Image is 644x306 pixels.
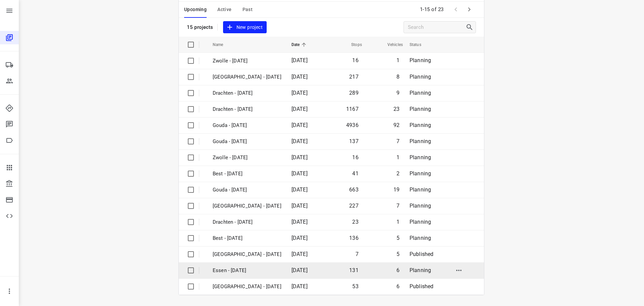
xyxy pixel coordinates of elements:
span: 19 [393,186,399,193]
span: 16 [352,57,358,63]
span: [DATE] [291,122,308,128]
span: 9 [396,90,399,96]
span: Published [410,251,434,257]
p: Gouda - [DATE] [213,138,281,145]
span: Active [217,5,231,14]
span: Planning [410,138,431,144]
span: 289 [349,90,359,96]
span: 92 [393,122,399,128]
span: Planning [410,267,431,273]
span: 8 [396,74,399,80]
p: Zwolle - Thursday [213,73,281,81]
p: Best - [DATE] [213,234,281,242]
div: Search [466,23,476,31]
span: 1-15 of 23 [417,2,446,17]
span: 1 [396,57,399,63]
span: 137 [349,138,359,144]
p: Zwolle - [DATE] [213,154,281,162]
span: 2 [396,170,399,177]
span: [DATE] [291,74,308,80]
span: Status [410,41,430,49]
span: 1 [396,219,399,225]
span: Stops [342,41,362,49]
span: 41 [352,170,358,177]
p: [GEOGRAPHIC_DATA] - [DATE] [213,251,281,258]
span: [DATE] [291,154,308,161]
span: [DATE] [291,251,308,257]
span: Previous Page [449,3,463,16]
span: Name [213,41,232,49]
span: [DATE] [291,57,308,63]
span: 1167 [346,106,359,112]
p: Gouda - [DATE] [213,186,281,194]
span: [DATE] [291,138,308,144]
span: 227 [349,203,359,209]
span: Planning [410,90,431,96]
span: [DATE] [291,90,308,96]
p: Drachten - [DATE] [213,89,281,97]
span: 5 [396,251,399,257]
span: 1 [396,154,399,161]
span: 23 [352,219,358,225]
p: Gouda - [DATE] [213,122,281,129]
span: Past [243,5,253,14]
span: 6 [396,283,399,290]
span: 136 [349,235,359,241]
span: Planning [410,170,431,177]
span: [DATE] [291,267,308,273]
span: 4936 [346,122,359,128]
span: Next Page [463,3,476,16]
span: New project [227,23,263,32]
p: Essen - [DATE] [213,267,281,274]
span: 7 [396,138,399,144]
span: [DATE] [291,106,308,112]
span: 6 [396,267,399,273]
button: New project [223,21,267,34]
span: Planning [410,219,431,225]
p: Drachten - [DATE] [213,218,281,226]
p: [GEOGRAPHIC_DATA] - [DATE] [213,202,281,210]
span: [DATE] [291,283,308,290]
span: 663 [349,186,359,193]
p: Zwolle - [DATE] [213,57,281,65]
span: Planning [410,203,431,209]
span: 217 [349,74,359,80]
span: 16 [352,154,358,161]
span: [DATE] [291,203,308,209]
span: 23 [393,106,399,112]
span: Published [410,283,434,290]
span: [DATE] [291,219,308,225]
span: [DATE] [291,170,308,177]
span: 7 [356,251,359,257]
span: Planning [410,186,431,193]
input: Search projects [408,22,466,33]
span: Planning [410,154,431,161]
span: 131 [349,267,359,273]
span: 53 [352,283,358,290]
span: Planning [410,122,431,128]
span: 5 [396,235,399,241]
span: Planning [410,57,431,63]
span: Vehicles [379,41,403,49]
span: Upcoming [184,5,207,14]
span: Planning [410,235,431,241]
span: [DATE] [291,235,308,241]
p: Antwerpen - Wednesday [213,283,281,291]
span: Date [291,41,309,49]
span: Planning [410,106,431,112]
span: [DATE] [291,186,308,193]
span: 7 [396,203,399,209]
p: Best - [DATE] [213,170,281,178]
p: Drachten - [DATE] [213,105,281,113]
span: Planning [410,74,431,80]
p: 15 projects [187,24,213,30]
